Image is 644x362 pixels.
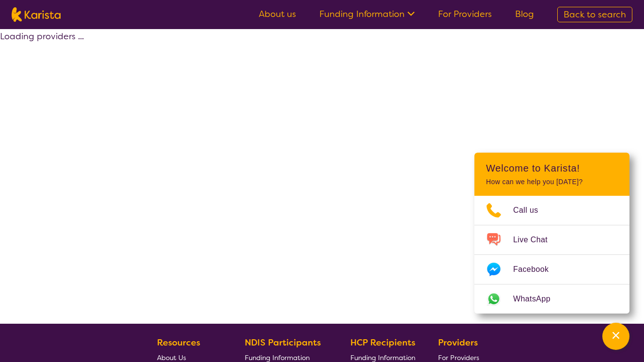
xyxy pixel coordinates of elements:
[557,7,632,22] a: Back to search
[350,353,415,362] span: Funding Information
[474,153,629,314] div: Channel Menu
[564,9,626,20] span: Back to search
[515,8,534,20] a: Blog
[319,8,415,20] a: Funding Information
[12,7,61,22] img: Karista logo
[350,337,415,348] b: HCP Recipients
[513,203,550,218] span: Call us
[438,337,478,348] b: Providers
[438,8,492,20] a: For Providers
[157,337,200,348] b: Resources
[474,284,629,314] a: Web link opens in a new tab.
[486,178,618,186] p: How can we help you [DATE]?
[513,262,560,277] span: Facebook
[486,162,618,174] h2: Welcome to Karista!
[438,353,479,362] span: For Providers
[513,233,559,247] span: Live Chat
[513,292,562,306] span: WhatsApp
[602,323,629,350] button: Channel Menu
[157,353,186,362] span: About Us
[474,196,629,314] ul: Choose channel
[259,8,296,20] a: About us
[245,353,310,362] span: Funding Information
[245,337,321,348] b: NDIS Participants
